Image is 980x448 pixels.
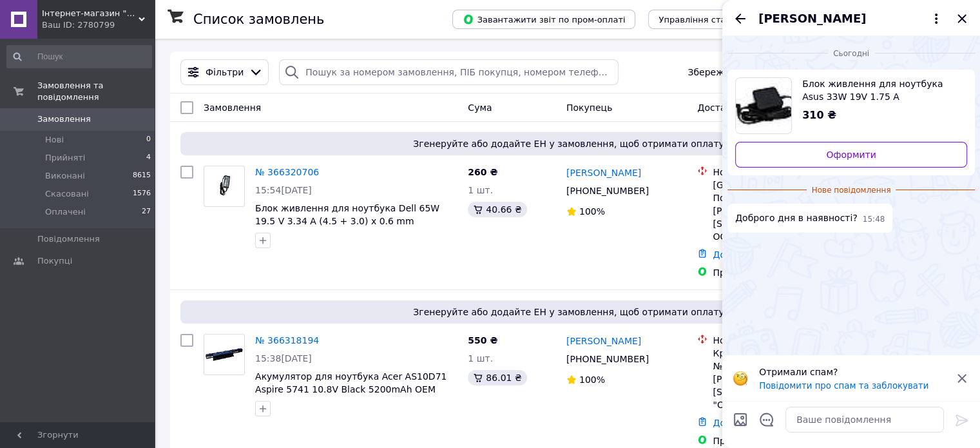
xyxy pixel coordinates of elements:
[733,11,748,26] button: Назад
[863,214,885,225] span: 15:48 12.10.2025
[735,142,967,168] a: Оформити
[579,206,605,217] span: 100%
[468,353,493,364] span: 1 шт.
[146,152,151,164] span: 4
[255,335,319,346] a: № 366318194
[759,381,928,391] button: Повідомити про спам та заблокувати
[758,411,775,428] button: Відкрити шаблони відповідей
[255,203,439,239] a: Блок живлення для ноутбука Dell 65W 19.5 V 3.34 A (4.5 + 3.0) x 0.6 mm LA65NS2-01 OEM
[713,418,764,428] a: Додати ЕН
[468,202,526,217] div: 40.66 ₴
[255,371,447,394] a: Акумулятор для ноутбука Acer AS10D71 Aspire 5741 10.8V Black 5200mAh OEM
[216,166,233,206] img: Фото товару
[133,170,151,182] span: 8615
[452,10,635,29] button: Завантажити звіт по пром-оплаті
[758,10,944,27] button: [PERSON_NAME]
[802,109,836,121] span: 310 ₴
[255,167,319,177] a: № 366320706
[713,334,844,347] div: Нова Пошта
[186,306,952,318] span: Згенеруйте або додайте ЕН у замовлення, щоб отримати оплату
[828,48,874,59] span: Сьогодні
[697,102,792,113] span: Доставка та оплата
[146,134,151,146] span: 0
[463,14,625,25] span: Завантажити звіт по пром-оплаті
[713,249,764,260] a: Додати ЕН
[713,266,844,279] div: Пром-оплата
[186,137,952,150] span: Згенеруйте або додайте ЕН у замовлення, щоб отримати оплату
[45,170,85,182] span: Виконані
[468,102,492,113] span: Cума
[37,113,91,125] span: Замовлення
[802,77,957,103] span: Блок живлення для ноутбука Asus 33W 19V 1.75 A 4.0x1.35mm AS3319040135FK OEM
[713,434,844,447] div: Пром-оплата
[204,102,261,113] span: Замовлення
[206,66,244,79] span: Фільтри
[713,347,844,411] div: Кременчук, Поштомат №26842: вул. [PERSON_NAME][STREET_ADDRESS] (маг. "Оптовичок")
[133,188,151,200] span: 1576
[42,8,139,19] span: Інтернет-магазин "SmartPart"
[735,77,967,134] a: Переглянути товар
[468,185,493,195] span: 1 шт.
[204,346,244,364] img: Фото товару
[727,46,975,59] div: 12.10.2025
[954,11,970,26] button: Закрити
[687,66,782,79] span: Збережені фільтри:
[6,45,152,68] input: Пошук
[255,185,312,195] span: 15:54[DATE]
[564,350,651,368] div: [PHONE_NUMBER]
[45,134,64,146] span: Нові
[468,167,497,177] span: 260 ₴
[142,206,151,218] span: 27
[255,353,312,364] span: 15:38[DATE]
[713,166,844,179] div: Нова Пошта
[42,19,155,31] div: Ваш ID: 2780799
[566,335,641,347] a: [PERSON_NAME]
[807,185,896,196] span: Нове повідомлення
[735,211,858,225] span: Доброго дня в наявності?
[37,255,72,267] span: Покупці
[759,365,946,378] p: Отримали спам?
[658,15,757,24] span: Управління статусами
[193,12,324,27] h1: Список замовлень
[468,335,497,346] span: 550 ₴
[758,10,866,27] span: [PERSON_NAME]
[45,206,86,218] span: Оплачені
[468,370,526,385] div: 86.01 ₴
[204,334,245,375] a: Фото товару
[648,10,767,29] button: Управління статусами
[37,233,100,245] span: Повідомлення
[45,152,85,164] span: Прийняті
[579,375,605,385] span: 100%
[713,179,844,243] div: [GEOGRAPHIC_DATA], Поштомат №35211: вул. [PERSON_NAME][STREET_ADDRESS] (Біля ТП ОСББ ЖК "УЮТНИЙ")
[566,102,612,113] span: Покупець
[733,371,748,386] img: :face_with_monocle:
[736,78,791,133] img: 3362614717_w80_h80_bp-asus-33w.jpg
[279,59,619,85] input: Пошук за номером замовлення, ПІБ покупця, номером телефону, Email, номером накладної
[45,188,89,200] span: Скасовані
[37,80,155,103] span: Замовлення та повідомлення
[564,182,651,200] div: [PHONE_NUMBER]
[204,166,245,207] a: Фото товару
[566,166,641,179] a: [PERSON_NAME]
